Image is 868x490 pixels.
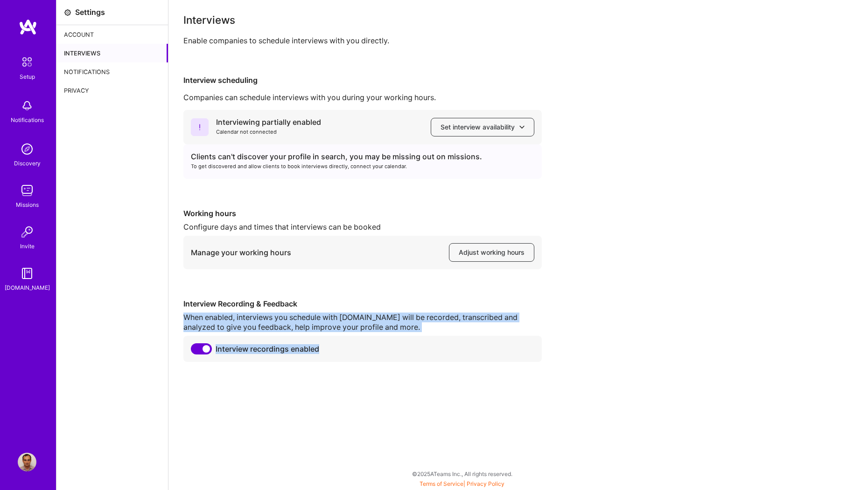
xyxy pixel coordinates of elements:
[56,81,168,100] div: Privacy
[19,19,37,35] img: logo
[5,283,50,293] div: [DOMAIN_NAME]
[183,209,542,218] div: Working hours
[20,241,35,251] div: Invite
[191,248,291,258] div: Manage your working hours
[183,93,853,102] div: Companies can schedule interviews with you during your working hours.
[16,200,39,210] div: Missions
[17,52,37,72] img: setup
[441,122,525,132] span: Set interview availability
[20,72,35,82] div: Setup
[64,9,71,16] i: icon Settings
[183,15,853,25] div: Interviews
[18,140,36,158] img: discovery
[183,313,542,332] div: When enabled, interviews you schedule with [DOMAIN_NAME] will be recorded, transcribed and analyz...
[18,223,36,241] img: Invite
[183,75,853,85] div: Interview scheduling
[420,480,504,487] span: |
[14,158,41,168] div: Discovery
[191,118,209,136] i: icon ErrorCalendar
[420,480,463,487] a: Terms of Service
[75,7,105,17] div: Settings
[216,117,321,127] div: Interviewing partially enabled
[183,36,853,46] div: Enable companies to schedule interviews with you directly.
[18,96,36,115] img: bell
[15,453,39,471] a: User Avatar
[449,243,534,262] button: Adjust working hours
[183,299,542,309] div: Interview Recording & Feedback
[191,162,534,171] div: To get discovered and allow clients to book interviews directly, connect your calendar.
[459,248,525,257] span: Adjust working hours
[56,44,168,62] div: Interviews
[18,264,36,283] img: guide book
[431,118,534,136] button: Set interview availability
[519,124,525,129] i: icon ArrowDownBlack
[56,462,868,485] div: © 2025 ATeams Inc., All rights reserved.
[467,480,504,487] a: Privacy Policy
[183,222,542,232] div: Configure days and times that interviews can be booked
[56,62,168,81] div: Notifications
[18,453,36,471] img: User Avatar
[191,152,534,162] div: Clients can't discover your profile in search, you may be missing out on missions.
[11,115,44,125] div: Notifications
[18,181,36,200] img: teamwork
[216,127,321,137] div: Calendar not connected
[216,344,319,354] span: Interview recordings enabled
[56,25,168,44] div: Account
